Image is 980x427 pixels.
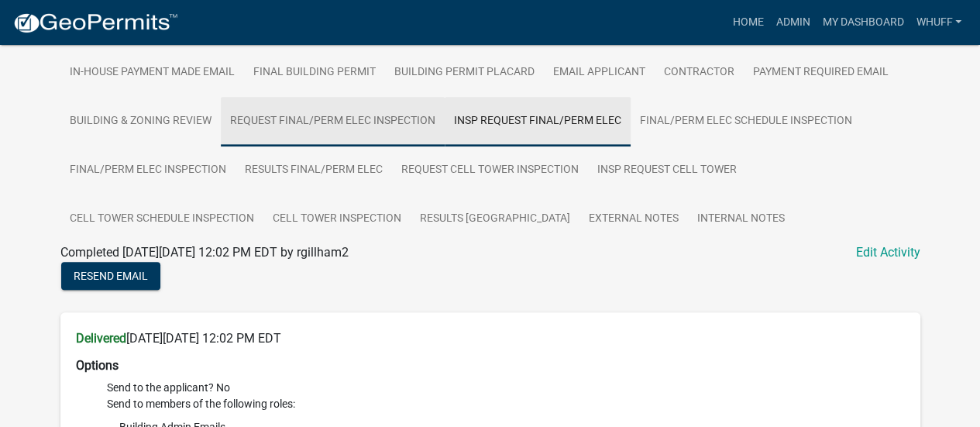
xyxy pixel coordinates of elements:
a: Results [GEOGRAPHIC_DATA] [411,195,579,244]
h6: [DATE][DATE] 12:02 PM EDT [76,331,905,346]
a: Final/Perm Elec Schedule Inspection [631,97,861,146]
span: Resend Email [74,270,148,282]
strong: Delivered [76,331,126,346]
a: Request Cell Tower Inspection [392,146,588,195]
a: Edit Activity [856,243,920,262]
a: whuff [910,8,968,37]
a: External Notes [579,195,688,244]
strong: Options [76,358,119,373]
a: Insp Request Cell Tower [588,146,746,195]
a: My Dashboard [816,8,910,37]
a: Building Permit Placard [385,48,544,98]
a: Payment Required Email [744,48,898,98]
span: Completed [DATE][DATE] 12:02 PM EDT by rgillham2 [60,245,349,260]
a: Building & Zoning Review [60,97,221,146]
a: Contractor [655,48,744,98]
a: Final Building Permit [244,48,385,98]
a: Final/Perm Elec Inspection [60,146,236,195]
a: Cell Tower Inspection [263,195,411,244]
a: Admin [769,8,816,37]
a: Email Applicant [544,48,655,98]
a: Internal Notes [688,195,794,244]
a: Cell Tower Schedule Inspection [60,195,263,244]
button: Resend Email [61,262,160,290]
li: Send to the applicant? No [107,380,905,396]
a: Results Final/Perm Elec [236,146,392,195]
a: Insp Request Final/Perm Elec [445,97,631,146]
a: Request Final/Perm Elec Inspection [221,97,445,146]
a: In-House Payment Made Email [60,48,244,98]
a: Home [726,8,769,37]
